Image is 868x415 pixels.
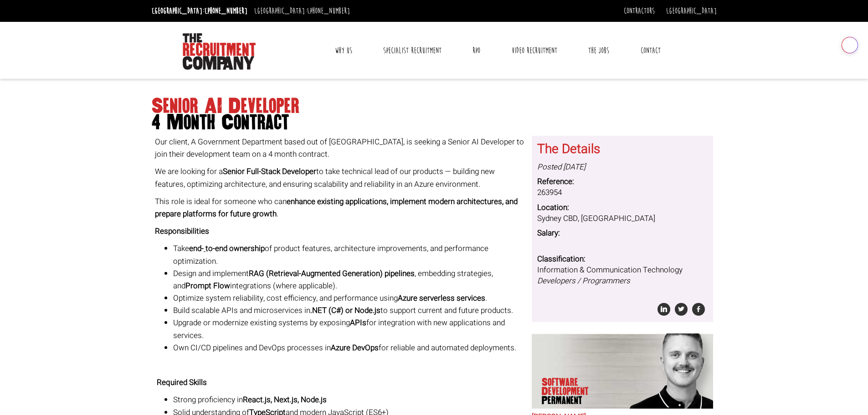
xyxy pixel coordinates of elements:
dd: Information & Communication Technology [537,265,708,287]
a: Why Us [328,39,359,62]
strong: end- to-end ownership [189,243,265,254]
li: Build scalable APIs and microservices in to support current and future products. [173,304,525,317]
a: Contact [634,39,668,62]
img: Sam Williamson does Software Development Permanent [626,333,713,409]
strong: React.js, Next.js, Node.js [243,394,327,405]
strong: APIs [350,317,366,328]
dd: Sydney CBD, [GEOGRAPHIC_DATA] [537,213,708,224]
li: Own CI/CD pipelines and DevOps processes in for reliable and automated deployments. [173,342,525,354]
dt: Reference: [537,176,708,187]
strong: RAG (Retrieval-Augmented Generation) pipelines [249,268,415,279]
h1: Senior AI Developer [152,98,717,131]
strong: .NET (C#) or Node.js [310,305,380,316]
i: Developers / Programmers [537,275,630,287]
i: Posted [DATE] [537,161,586,173]
p: Our client, A Government Department based out of [GEOGRAPHIC_DATA], is seeking a Senior AI Develo... [155,136,525,160]
dd: 263954 [537,187,708,198]
p: This role is ideal for someone who can . [155,195,525,220]
p: We are looking for a to take technical lead of our products — building new features, optimizing a... [155,165,525,190]
strong: Azure DevOps [331,342,379,354]
dt: Location: [537,202,708,213]
dt: Salary: [537,228,708,239]
dt: Classification: [537,254,708,265]
li: Design and implement , embedding strategies, and integrations (where applicable). [173,267,525,292]
li: Upgrade or modernize existing systems by exposing for integration with new applications and servi... [173,317,525,341]
li: Strong proficiency in [173,394,525,406]
a: Video Recruitment [505,39,564,62]
strong: Senior Full-Stack Developer [223,166,316,177]
li: Take of product features, architecture improvements, and performance optimization. [173,242,525,267]
strong: Azure serverless services [398,292,485,304]
span: Permanent [542,396,612,405]
a: RPO [466,39,487,62]
a: The Jobs [581,39,616,62]
img: The Recruitment Company [183,33,256,70]
span: 4 Month Contract [152,114,717,131]
a: Contractors [624,6,655,16]
a: [GEOGRAPHIC_DATA] [666,6,717,16]
strong: Prompt Flow [185,280,230,292]
li: Optimize system reliability, cost efficiency, and performance using . [173,292,525,304]
a: [PHONE_NUMBER] [307,6,350,16]
a: [PHONE_NUMBER] [205,6,247,16]
strong: Required Skills [157,377,207,388]
a: Specialist Recruitment [376,39,448,62]
p: Software Development [542,378,612,405]
li: [GEOGRAPHIC_DATA]: [252,4,352,18]
strong: Responsibilities [155,225,209,237]
strong: enhance existing applications, implement modern architectures, and prepare platforms for future g... [155,196,518,220]
li: [GEOGRAPHIC_DATA]: [149,4,250,18]
h3: The Details [537,143,708,157]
